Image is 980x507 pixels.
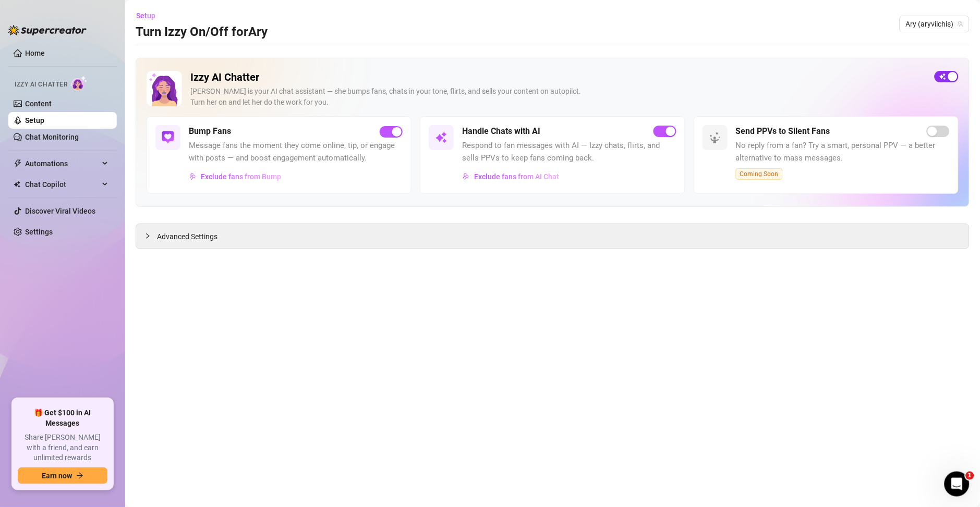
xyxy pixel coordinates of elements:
[25,176,99,193] span: Chat Copilot
[136,11,155,20] span: Setup
[201,172,281,181] span: Exclude fans from Bump
[463,173,470,180] img: svg%3e
[144,233,151,239] span: collapsed
[945,472,970,497] iframe: Intercom live chat
[144,230,157,242] div: collapsed
[136,7,164,24] button: Setup
[189,125,231,138] h5: Bump Fans
[25,207,95,215] a: Discover Viral Videos
[736,140,950,164] span: No reply from a fan? Try a smart, personal PPV — a better alternative to mass messages.
[162,131,174,144] img: svg%3e
[76,472,83,479] span: arrow-right
[25,155,99,172] span: Automations
[736,125,830,138] h5: Send PPVs to Silent Fans
[71,76,88,91] img: AI Chatter
[906,16,963,32] span: Ary (aryvilchis)
[190,86,926,108] div: [PERSON_NAME] is your AI chat assistant — she bumps fans, chats in your tone, flirts, and sells y...
[136,24,268,41] h3: Turn Izzy On/Off for Ary
[14,181,20,188] img: Chat Copilot
[189,168,282,185] button: Exclude fans from Bump
[25,133,79,141] a: Chat Monitoring
[474,172,559,181] span: Exclude fans from AI Chat
[966,472,974,480] span: 1
[189,173,197,180] img: svg%3e
[709,131,721,144] img: svg%3e
[14,159,22,168] span: thunderbolt
[25,49,45,57] a: Home
[435,131,447,144] img: svg%3e
[736,168,783,180] span: Coming Soon
[18,408,107,428] span: 🎁 Get $100 in AI Messages
[958,21,964,27] span: team
[25,228,53,236] a: Settings
[25,116,44,125] a: Setup
[18,467,107,484] button: Earn nowarrow-right
[147,71,182,106] img: Izzy AI Chatter
[462,168,560,185] button: Exclude fans from AI Chat
[157,231,217,242] span: Advanced Settings
[18,432,107,463] span: Share [PERSON_NAME] with a friend, and earn unlimited rewards
[462,140,676,164] span: Respond to fan messages with AI — Izzy chats, flirts, and sells PPVs to keep fans coming back.
[42,472,72,480] span: Earn now
[189,140,403,164] span: Message fans the moment they come online, tip, or engage with posts — and boost engagement automa...
[15,80,67,90] span: Izzy AI Chatter
[8,25,87,35] img: logo-BBDzfeDw.svg
[462,125,540,138] h5: Handle Chats with AI
[190,71,926,84] h2: Izzy AI Chatter
[25,100,52,108] a: Content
